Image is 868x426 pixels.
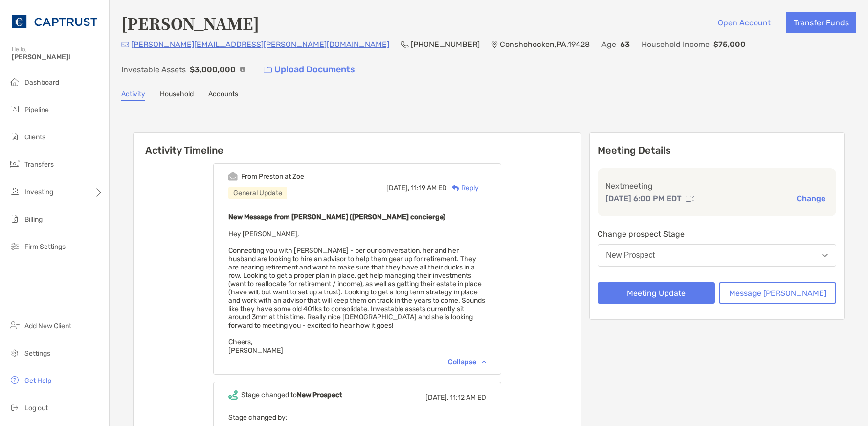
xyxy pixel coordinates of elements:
[12,53,103,61] span: [PERSON_NAME]!
[447,183,479,193] div: Reply
[240,67,245,72] img: Info Icon
[24,188,53,196] span: Investing
[598,282,715,304] button: Meeting Update
[448,358,486,366] div: Collapse
[24,160,54,169] span: Transfers
[450,393,486,402] span: 11:12 AM ED
[228,187,287,199] div: General Update
[598,228,836,240] p: Change prospect Stage
[9,185,21,197] img: investing icon
[9,158,21,170] img: transfers icon
[9,76,21,88] img: dashboard icon
[121,42,129,47] img: Email Icon
[598,244,836,267] button: New Prospect
[24,215,43,224] span: Billing
[264,67,272,73] img: button icon
[121,90,145,101] a: Activity
[121,64,186,76] p: Investable Assets
[710,12,778,33] button: Open Account
[24,106,49,114] span: Pipeline
[241,391,342,399] div: Stage changed to
[24,133,45,141] span: Clients
[160,90,194,101] a: Household
[9,213,21,224] img: billing icon
[713,38,746,50] p: $75,000
[24,322,71,330] span: Add New Client
[12,4,97,39] img: CAPTRUST Logo
[794,193,828,203] button: Change
[601,38,616,50] p: Age
[24,404,48,412] span: Log out
[401,41,409,48] img: Phone Icon
[131,38,389,50] p: [PERSON_NAME][EMAIL_ADDRESS][PERSON_NAME][DOMAIN_NAME]
[686,195,694,202] img: communication type
[642,38,710,50] p: Household Income
[228,230,485,355] span: Hey [PERSON_NAME], Connecting you with [PERSON_NAME] - per our conversation, her and her husband ...
[190,64,236,76] p: $3,000,000
[491,41,498,48] img: Location Icon
[228,213,445,221] b: New Message from [PERSON_NAME] ([PERSON_NAME] concierge)
[24,78,59,87] span: Dashboard
[9,131,21,142] img: clients icon
[208,90,238,101] a: Accounts
[822,254,828,257] img: Open dropdown arrow
[297,391,342,399] b: New Prospect
[719,282,836,304] button: Message [PERSON_NAME]
[786,12,856,33] button: Transfer Funds
[482,360,486,363] img: Chevron icon
[9,402,21,413] img: logout icon
[598,144,836,157] p: Meeting Details
[9,103,21,115] img: pipeline icon
[228,172,238,181] img: Event icon
[24,243,66,251] span: Firm Settings
[228,390,238,400] img: Event icon
[411,184,447,192] span: 11:19 AM ED
[257,59,361,80] a: Upload Documents
[24,377,51,385] span: Get Help
[605,192,682,204] p: [DATE] 6:00 PM EDT
[228,411,486,424] p: Stage changed by:
[425,393,448,402] span: [DATE],
[9,319,21,331] img: add_new_client icon
[620,38,630,50] p: 63
[121,12,259,34] h4: [PERSON_NAME]
[452,185,459,191] img: Reply icon
[606,251,655,260] div: New Prospect
[134,133,581,156] h6: Activity Timeline
[605,180,828,192] p: Next meeting
[500,38,590,50] p: Conshohocken , PA , 19428
[9,374,21,386] img: get-help icon
[241,172,304,180] div: From Preston at Zoe
[411,38,480,50] p: [PHONE_NUMBER]
[9,347,21,359] img: settings icon
[24,349,50,358] span: Settings
[9,240,21,252] img: firm-settings icon
[386,184,409,192] span: [DATE],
